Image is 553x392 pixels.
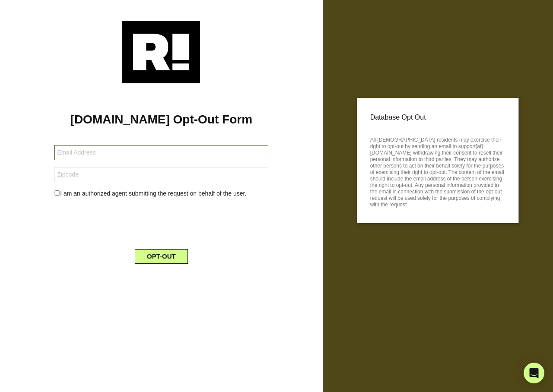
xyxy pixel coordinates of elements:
div: I am an authorized agent submitting the request on behalf of the user. [48,189,274,198]
button: OPT-OUT [135,249,188,264]
p: Database Opt Out [370,111,505,124]
h1: [DOMAIN_NAME] Opt-Out Form [13,112,310,127]
p: All [DEMOGRAPHIC_DATA] residents may exercise their right to opt-out by sending an email to suppo... [370,134,505,208]
div: Open Intercom Messenger [524,363,544,383]
input: Email Address [54,145,268,160]
img: Retention.com [122,21,200,83]
input: Zipcode [54,167,268,182]
iframe: reCAPTCHA [95,205,227,239]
